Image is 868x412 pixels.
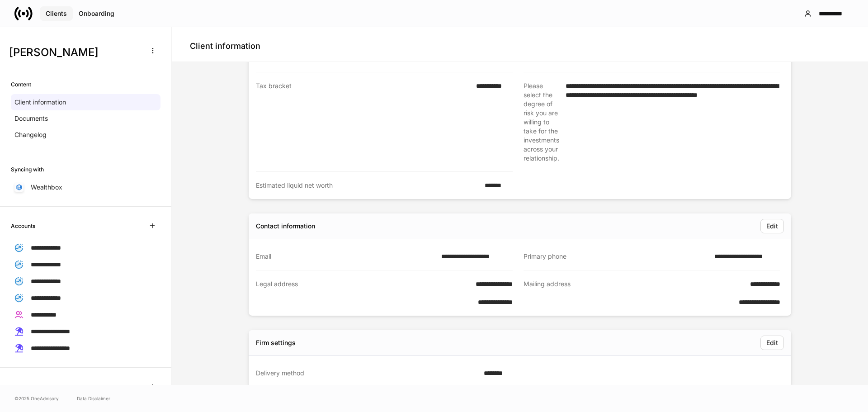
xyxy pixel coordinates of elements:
div: Contact information [256,222,315,231]
div: Delivery method [256,369,478,378]
a: Client information [11,94,160,110]
div: Clients [46,10,67,17]
div: Legal address [256,279,455,307]
button: Edit [760,219,784,233]
h3: [PERSON_NAME] [9,45,140,60]
a: Data Disclaimer [77,395,110,402]
p: Client information [14,98,66,107]
div: Firm settings [256,338,296,347]
div: Tax bracket [256,81,471,162]
div: Onboarding [79,10,114,17]
h6: Accounts [11,222,35,230]
a: Documents [11,110,160,127]
h6: Syncing with [11,165,44,174]
p: Documents [14,114,48,123]
p: Changelog [14,130,47,139]
button: Onboarding [73,6,120,21]
div: Please select the degree of risk you are willing to take for the investments across your relation... [524,81,560,163]
div: Email [256,252,436,261]
a: Changelog [11,127,160,143]
a: Wealthbox [11,179,160,195]
button: Edit [760,336,784,350]
div: Mailing address [524,279,715,307]
h6: Firm Forms [11,383,40,391]
div: Primary phone [524,252,709,261]
div: Edit [766,340,778,346]
button: Clients [40,6,73,21]
div: Estimated liquid net worth [256,181,479,190]
p: Wealthbox [31,183,62,192]
span: © 2025 OneAdvisory [14,395,59,402]
div: Edit [766,223,778,229]
h4: Client information [190,41,260,52]
h6: Content [11,80,31,89]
